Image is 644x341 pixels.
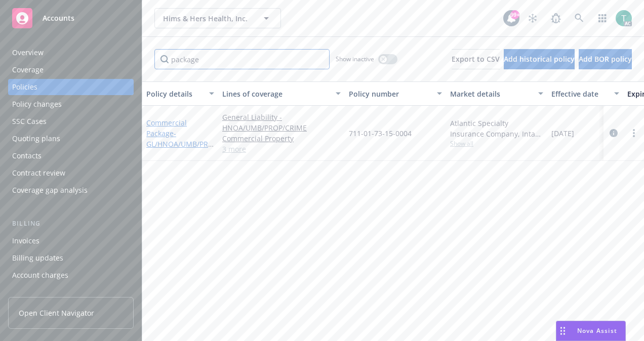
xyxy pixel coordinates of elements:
button: Market details [446,81,547,106]
button: Effective date [547,81,623,106]
div: Billing [8,219,134,229]
button: Export to CSV [452,49,500,69]
img: photo [616,10,632,26]
button: Lines of coverage [218,81,345,106]
span: [DATE] [551,128,574,139]
a: General Liability - HNOA/UMB/PROP/CRIME [222,112,341,133]
div: Policy details [146,89,203,99]
a: Coverage gap analysis [8,182,134,198]
div: Installment plans [12,284,71,301]
a: 3 more [222,144,341,154]
div: Contacts [12,148,42,164]
div: Coverage [12,62,44,78]
input: Filter by keyword... [154,49,330,69]
a: Policy changes [8,96,134,112]
button: Policy number [345,81,446,106]
div: Market details [450,89,532,99]
span: Nova Assist [577,326,617,335]
span: Add historical policy [504,54,575,64]
span: Add BOR policy [579,54,632,64]
div: 99+ [510,10,519,19]
a: Account charges [8,267,134,283]
div: Policy number [349,89,431,99]
div: Contract review [12,165,65,181]
a: Report a Bug [546,8,566,28]
span: Show inactive [336,55,374,63]
a: Search [569,8,589,28]
span: Accounts [43,14,74,22]
span: Export to CSV [452,54,500,64]
a: Coverage [8,62,134,78]
a: SSC Cases [8,113,134,130]
div: Policy changes [12,96,62,112]
a: Accounts [8,4,134,32]
a: Contract review [8,165,134,181]
span: Open Client Navigator [19,308,94,318]
div: Billing updates [12,250,63,266]
div: Drag to move [556,321,569,340]
button: Nova Assist [556,321,626,341]
div: Account charges [12,267,68,283]
div: Lines of coverage [222,89,330,99]
div: Invoices [12,233,39,249]
span: - GL/HNOA/UMB/PROP/Crime [146,129,214,159]
a: Switch app [592,8,613,28]
a: Commercial Property [222,133,341,144]
div: Coverage gap analysis [12,182,88,198]
a: more [628,127,640,139]
div: Overview [12,45,44,61]
div: SSC Cases [12,113,47,130]
a: Invoices [8,233,134,249]
span: Hims & Hers Health, Inc. [163,13,251,24]
div: Atlantic Specialty Insurance Company, Intact Insurance [450,118,543,139]
a: Billing updates [8,250,134,266]
a: Quoting plans [8,131,134,147]
span: Show all [450,139,543,148]
a: Contacts [8,148,134,164]
div: Policies [12,79,37,95]
button: Hims & Hers Health, Inc. [154,8,281,28]
a: Installment plans [8,284,134,301]
a: circleInformation [608,127,620,139]
span: 711-01-73-15-0004 [349,128,412,139]
a: Policies [8,79,134,95]
button: Add BOR policy [579,49,632,69]
div: Quoting plans [12,131,60,147]
button: Add historical policy [504,49,575,69]
button: Policy details [142,81,218,106]
a: Commercial Package [146,118,214,159]
a: Stop snowing [522,8,543,28]
a: Overview [8,45,134,61]
div: Effective date [551,89,608,99]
